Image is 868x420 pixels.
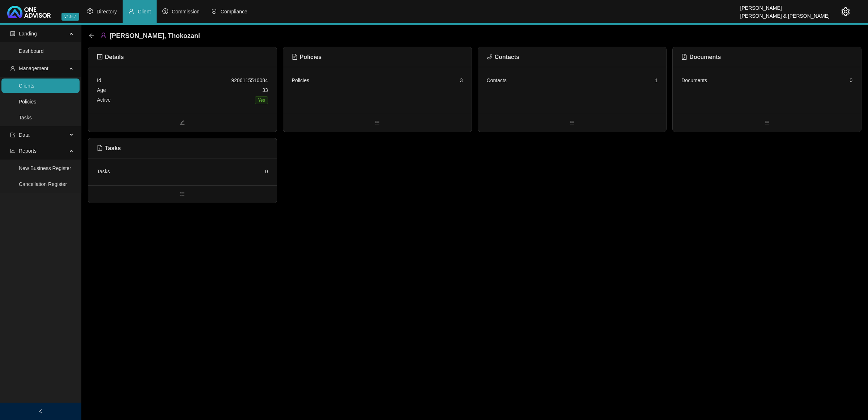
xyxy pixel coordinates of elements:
span: v1.9.7 [61,13,79,21]
a: Dashboard [19,48,44,54]
span: phone [487,54,493,60]
span: setting [87,8,93,14]
span: bars [283,119,472,127]
div: Id [97,76,101,84]
span: Management [19,65,48,71]
div: Policies [292,76,309,84]
span: bars [88,191,277,199]
div: Documents [681,76,707,84]
div: 1 [655,76,658,84]
span: Data [19,132,30,138]
span: dollar [162,8,168,14]
a: New Business Register [19,165,71,171]
span: user [128,8,134,14]
span: file-text [292,54,298,60]
div: 3 [460,76,463,84]
div: 0 [850,76,852,84]
span: Client [138,9,151,14]
div: back [89,33,94,39]
span: file-pdf [681,54,687,60]
span: user [100,32,107,39]
div: [PERSON_NAME] [740,2,830,10]
span: Yes [255,96,268,104]
span: Reports [19,148,37,154]
a: Cancellation Register [19,181,67,187]
span: bars [478,119,667,127]
span: Commission [172,9,200,14]
span: edit [88,119,277,127]
span: arrow-left [89,33,94,39]
span: left [38,409,43,414]
div: 0 [265,167,268,175]
div: [PERSON_NAME] & [PERSON_NAME] [740,10,830,18]
div: Tasks [97,167,110,175]
span: line-chart [10,148,15,153]
a: Policies [19,99,36,105]
span: user [10,66,15,71]
span: Details [97,54,124,60]
span: Landing [19,31,37,37]
span: profile [10,31,15,36]
span: Contacts [487,54,519,60]
img: 2df55531c6924b55f21c4cf5d4484680-logo-light.svg [7,6,51,18]
span: 33 [262,87,268,93]
span: profile [97,54,103,60]
span: setting [841,7,850,16]
a: Tasks [19,115,32,120]
span: Directory [97,9,117,14]
span: [PERSON_NAME], Thokozani [110,32,200,39]
span: Tasks [97,145,121,151]
div: 9206115516084 [231,76,268,84]
span: Compliance [221,9,247,14]
div: Active [97,96,111,104]
span: bars [673,119,861,127]
span: file-pdf [97,145,103,151]
span: Documents [681,54,721,60]
span: safety [211,8,217,14]
span: import [10,132,15,137]
div: Age [97,86,106,94]
span: Policies [292,54,322,60]
a: Clients [19,83,34,89]
div: Contacts [487,76,507,84]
